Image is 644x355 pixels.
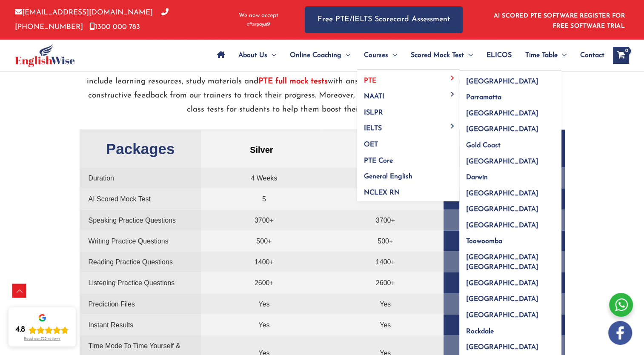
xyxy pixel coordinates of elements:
[201,231,322,252] td: 500+
[459,321,561,337] a: Rockdale
[466,238,502,245] span: Toowoomba
[404,40,480,70] a: Scored Mock TestMenu Toggle
[459,231,561,247] a: Toowoomba
[518,40,573,70] a: Time TableMenu Toggle
[357,166,459,182] a: General English
[459,87,561,103] a: Parramatta
[466,328,494,335] span: Rockdale
[459,305,561,321] a: [GEOGRAPHIC_DATA]
[322,210,444,231] td: 3700+
[459,337,561,353] a: [GEOGRAPHIC_DATA]
[459,71,561,87] a: [GEOGRAPHIC_DATA]
[573,40,604,70] a: Contact
[489,6,629,34] aside: Header Widget 1
[364,157,393,164] span: PTE Core
[80,231,201,252] td: Writing Practice Questions
[580,40,604,70] span: Contact
[201,272,322,293] td: 2600+
[466,190,538,197] span: [GEOGRAPHIC_DATA]
[322,168,444,189] td: 3 Months
[80,272,201,293] td: Listening Practice Questions
[487,40,512,70] span: ELICOS
[322,252,444,272] td: 1400+
[322,272,444,293] td: 2600+
[466,110,538,117] span: [GEOGRAPHIC_DATA]
[80,252,201,272] td: Reading Practice Questions
[201,252,322,272] td: 1400+
[608,321,632,345] img: white-facebook.png
[459,119,561,135] a: [GEOGRAPHIC_DATA]
[464,40,473,70] span: Menu Toggle
[558,40,567,70] span: Menu Toggle
[364,141,378,148] span: OET
[201,168,322,189] td: 4 Weeks
[322,294,444,315] td: Yes
[80,168,201,189] td: Duration
[24,337,60,341] div: Read our 723 reviews
[357,70,459,86] a: PTEMenu Toggle
[448,76,458,80] span: Menu Toggle
[388,40,397,70] span: Menu Toggle
[411,40,464,70] span: Scored Mock Test
[480,40,518,70] a: ELICOS
[290,40,341,70] span: Online Coaching
[305,6,463,33] a: Free PTE/IELTS Scorecard Assessment
[201,210,322,231] td: 3700+
[201,189,322,209] td: 5
[466,344,538,351] span: [GEOGRAPHIC_DATA]
[80,189,201,209] td: AI Scored Mock Test
[466,126,538,133] span: [GEOGRAPHIC_DATA]
[448,123,458,128] span: Menu Toggle
[466,94,501,101] span: Parramatta
[267,40,276,70] span: Menu Toggle
[357,118,459,134] a: IELTSMenu Toggle
[15,325,69,335] div: Rating: 4.8 out of 5
[357,86,459,102] a: NAATIMenu Toggle
[459,103,561,119] a: [GEOGRAPHIC_DATA]
[459,151,561,167] a: [GEOGRAPHIC_DATA]
[525,40,558,70] span: Time Table
[364,189,400,196] span: NCLEX RN
[247,22,270,27] img: Afterpay-Logo
[341,40,350,70] span: Menu Toggle
[80,60,565,117] p: At EnglishWise, students can opt for one of the three packages, namely the Silver, Gold and Diamo...
[444,315,565,335] td: Yes
[239,11,278,20] span: We now accept
[459,135,561,151] a: Gold Coast
[283,40,357,70] a: Online CoachingMenu Toggle
[15,44,75,67] img: cropped-ew-logo
[322,315,444,335] td: Yes
[444,272,565,293] td: 2600+
[494,13,625,29] a: AI SCORED PTE SOFTWARE REGISTER FOR FREE SOFTWARE TRIAL
[466,296,538,303] span: [GEOGRAPHIC_DATA]
[459,199,561,215] a: [GEOGRAPHIC_DATA]
[364,125,382,132] span: IELTS
[459,289,561,305] a: [GEOGRAPHIC_DATA]
[357,102,459,118] a: ISLPR
[459,247,561,273] a: [GEOGRAPHIC_DATA] [GEOGRAPHIC_DATA]
[613,47,629,64] a: View Shopping Cart, empty
[80,315,201,335] td: Instant Results
[466,158,538,165] span: [GEOGRAPHIC_DATA]
[444,294,565,315] td: Yes
[210,40,604,70] nav: Site Navigation: Main Menu
[201,315,322,335] td: Yes
[459,167,561,183] a: Darwin
[466,142,501,149] span: Gold Coast
[357,150,459,166] a: PTE Core
[232,40,283,70] a: About UsMenu Toggle
[80,210,201,231] td: Speaking Practice Questions
[357,182,459,201] a: NCLEX RN
[80,130,201,168] th: Packages
[364,40,388,70] span: Courses
[459,215,561,231] a: [GEOGRAPHIC_DATA]
[364,93,384,100] span: NAATI
[238,40,267,70] span: About Us
[258,77,328,86] a: PTE full mock tests
[466,206,538,213] span: [GEOGRAPHIC_DATA]
[201,294,322,315] td: Yes
[357,134,459,150] a: OET
[444,210,565,231] td: 3700+
[364,77,376,84] span: PTE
